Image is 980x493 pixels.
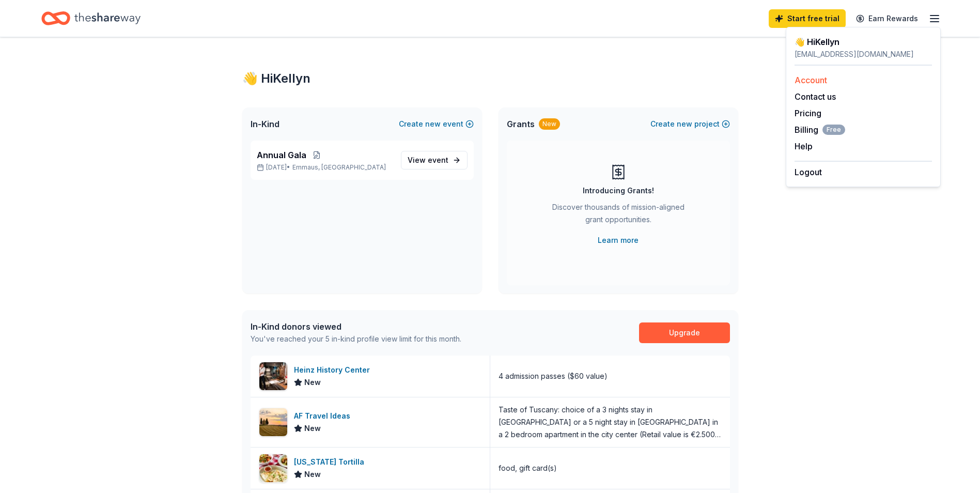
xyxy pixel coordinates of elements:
[257,149,306,161] span: Annual Gala
[650,118,730,130] button: Createnewproject
[304,422,321,435] span: New
[401,151,468,170] a: View event
[499,370,608,382] div: 4 admission passes ($60 value)
[292,163,386,172] span: Emmaus, [GEOGRAPHIC_DATA]
[499,462,557,474] div: food, gift card(s)
[304,376,321,389] span: New
[294,364,374,376] div: Heinz History Center
[259,454,287,482] img: Image for California Tortilla
[795,75,827,85] a: Account
[259,362,287,390] img: Image for Heinz History Center
[41,6,141,30] a: Home
[399,118,474,130] button: Createnewevent
[242,70,738,87] div: 👋 Hi Kellyn
[259,408,287,436] img: Image for AF Travel Ideas
[795,108,821,118] a: Pricing
[408,154,448,166] span: View
[850,9,924,28] a: Earn Rewards
[304,468,321,481] span: New
[294,456,368,468] div: [US_STATE] Tortilla
[795,48,932,60] div: [EMAIL_ADDRESS][DOMAIN_NAME]
[598,234,639,246] a: Learn more
[548,201,689,230] div: Discover thousands of mission-aligned grant opportunities.
[539,118,560,130] div: New
[677,118,692,130] span: new
[795,124,845,136] button: BillingFree
[583,184,654,197] div: Introducing Grants!
[251,118,279,130] span: In-Kind
[795,90,836,103] button: Contact us
[507,118,535,130] span: Grants
[257,163,393,172] p: [DATE] •
[822,125,845,135] span: Free
[639,322,730,343] a: Upgrade
[294,410,354,422] div: AF Travel Ideas
[795,140,813,152] button: Help
[769,9,846,28] a: Start free trial
[795,166,822,178] button: Logout
[425,118,441,130] span: new
[428,156,448,164] span: event
[251,320,461,333] div: In-Kind donors viewed
[499,404,722,441] div: Taste of Tuscany: choice of a 3 nights stay in [GEOGRAPHIC_DATA] or a 5 night stay in [GEOGRAPHIC...
[795,124,845,136] span: Billing
[795,36,932,48] div: 👋 Hi Kellyn
[251,333,461,345] div: You've reached your 5 in-kind profile view limit for this month.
